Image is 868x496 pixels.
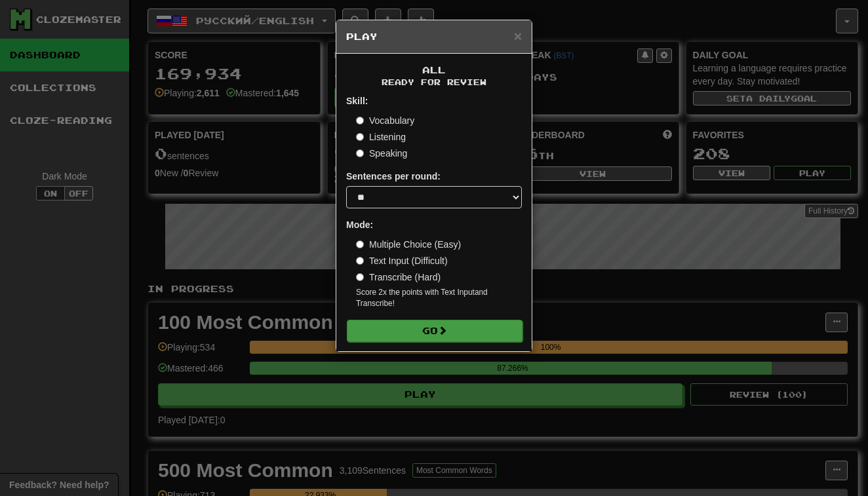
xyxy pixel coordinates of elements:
button: Close [514,29,522,43]
label: Vocabulary [356,114,414,127]
input: Speaking [356,149,364,157]
input: Text Input (Difficult) [356,257,364,265]
input: Transcribe (Hard) [356,273,364,281]
label: Transcribe (Hard) [356,271,441,284]
span: × [514,28,522,43]
small: Ready for Review [346,77,522,88]
input: Vocabulary [356,117,364,124]
h5: Play [346,30,522,43]
strong: Skill: [346,96,368,106]
input: Multiple Choice (Easy) [356,240,364,248]
label: Text Input (Difficult) [356,254,448,267]
input: Listening [356,133,364,141]
strong: Mode: [346,219,373,230]
span: All [422,64,446,75]
label: Multiple Choice (Easy) [356,238,461,251]
small: Score 2x the points with Text Input and Transcribe ! [356,287,522,309]
label: Sentences per round: [346,170,441,183]
button: Go [347,320,523,342]
label: Listening [356,130,406,143]
label: Speaking [356,147,407,160]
